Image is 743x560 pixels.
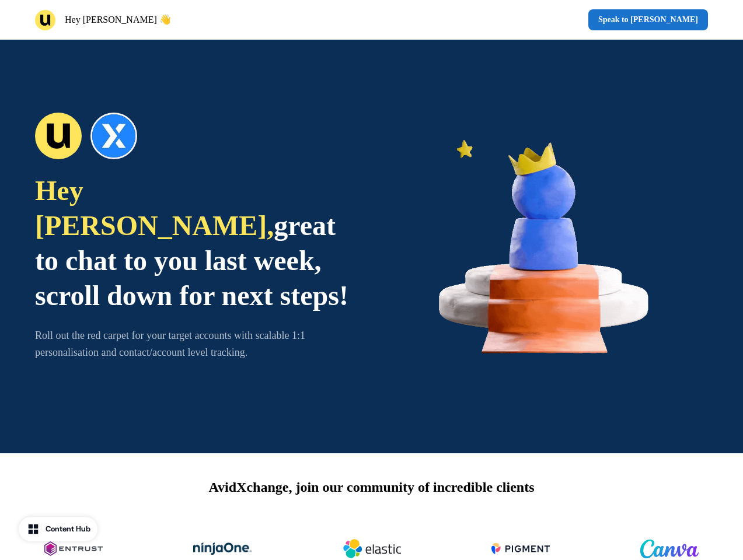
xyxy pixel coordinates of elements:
a: Speak to [PERSON_NAME] [588,9,708,30]
button: Content Hub [19,517,97,541]
span: Hey [PERSON_NAME], [35,175,274,241]
p: Hey [PERSON_NAME] 👋 [65,13,171,27]
span: great to chat to you last week, scroll down for next steps! [35,210,348,311]
span: Roll out the red carpet for your target accounts with scalable 1:1 personalisation and contact/ac... [35,330,305,358]
div: Content Hub [46,523,90,535]
p: AvidXchange, join our community of incredible clients [209,477,535,498]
